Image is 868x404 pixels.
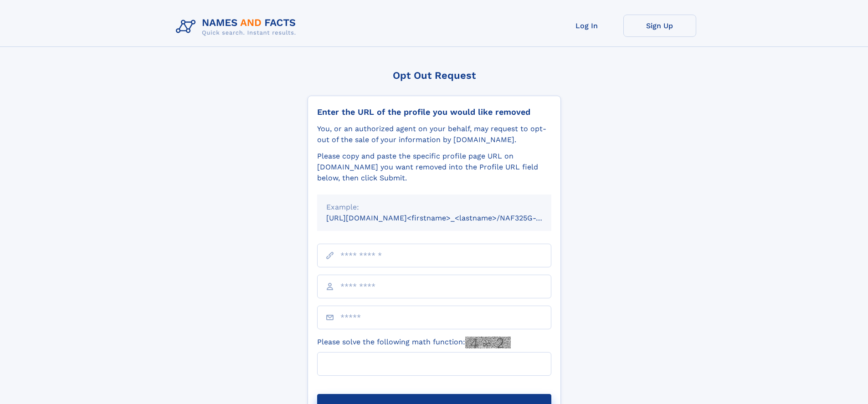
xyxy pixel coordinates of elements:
[317,151,551,184] div: Please copy and paste the specific profile page URL on [DOMAIN_NAME] you want removed into the Pr...
[308,70,561,81] div: Opt Out Request
[623,15,696,37] a: Sign Up
[317,107,551,117] div: Enter the URL of the profile you would like removed
[326,202,542,213] div: Example:
[317,123,551,145] div: You, or an authorized agent on your behalf, may request to opt-out of the sale of your informatio...
[317,337,511,348] label: Please solve the following math function:
[326,214,569,222] small: [URL][DOMAIN_NAME]<firstname>_<lastname>/NAF325G-xxxxxxxx
[172,15,303,39] img: Logo Names and Facts
[550,15,623,37] a: Log In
